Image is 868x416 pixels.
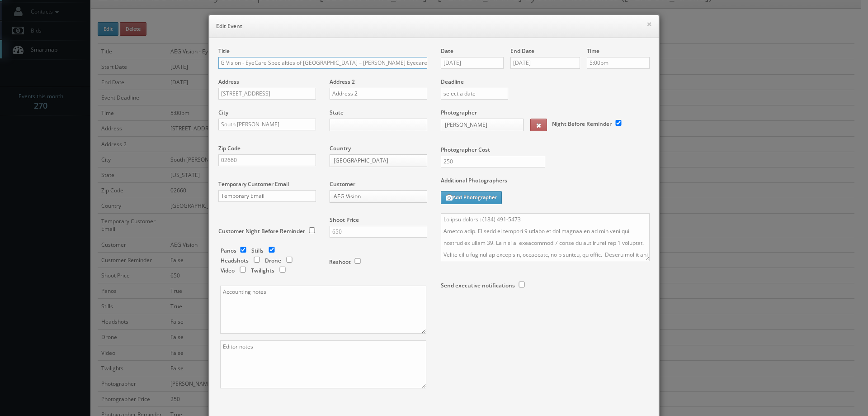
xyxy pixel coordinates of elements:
input: Photographer Cost [441,156,545,167]
input: Select a date [441,57,504,69]
label: Time [587,47,599,55]
h6: Edit Event [216,22,652,31]
label: Photographer Cost [434,146,656,153]
input: Title [218,57,427,69]
label: Panos [221,247,236,254]
span: AEG Vision [334,191,415,202]
label: Customer [330,180,355,188]
label: Date [441,47,453,55]
input: Address [218,88,316,100]
input: select a date [441,88,508,100]
label: Video [221,267,235,274]
label: Customer Night Before Reminder [218,227,305,235]
label: State [330,109,344,116]
span: [GEOGRAPHIC_DATA] [334,155,415,167]
label: Country [330,144,351,152]
label: Night Before Reminder [552,120,612,128]
label: Twilights [251,267,274,274]
button: Add Photographer [441,191,502,204]
label: Photographer [441,109,477,116]
input: Address 2 [330,88,427,100]
label: Drone [265,257,281,264]
a: AEG Vision [330,190,427,203]
label: Stills [251,247,264,254]
textarea: Lo ipsu dolorsi: (184) 491-5473 Ametco adip. El sedd ei tempori 9 utlabo et dol magnaa en ad min ... [441,213,650,261]
label: Title [218,47,230,55]
label: City [218,109,228,116]
span: [PERSON_NAME] [445,119,511,131]
label: Address [218,78,239,86]
button: × [646,21,652,27]
input: Shoot Price [330,226,427,238]
input: Temporary Email [218,190,316,202]
label: Additional Photographers [441,177,650,189]
input: Select a date [510,57,580,69]
input: Zip Code [218,154,316,166]
label: Reshoot [329,258,351,266]
input: City [218,119,316,130]
label: Temporary Customer Email [218,180,289,188]
a: [PERSON_NAME] [441,119,524,131]
label: Send executive notifications [441,282,515,289]
label: Address 2 [330,78,355,86]
label: Zip Code [218,144,241,152]
label: Headshots [221,257,249,264]
label: End Date [510,47,534,55]
a: [GEOGRAPHIC_DATA] [330,154,427,167]
label: Shoot Price [330,216,359,224]
label: Deadline [434,78,656,86]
